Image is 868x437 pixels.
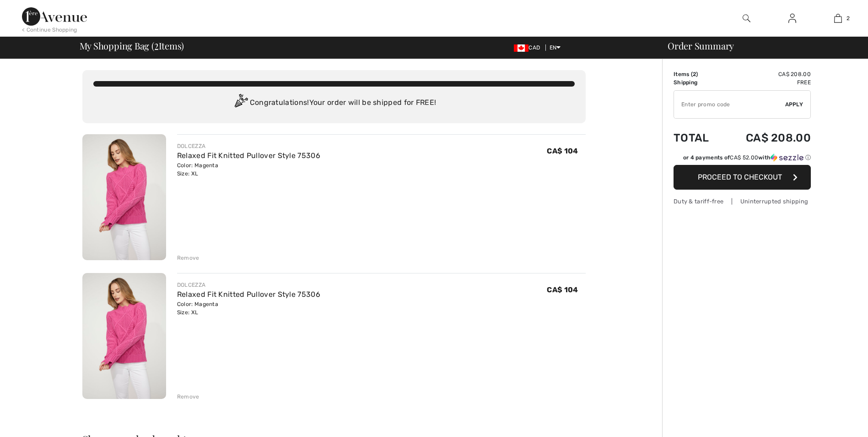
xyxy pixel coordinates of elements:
td: Items ( ) [674,70,722,78]
img: Canadian Dollar [514,44,528,52]
div: Duty & tariff-free | Uninterrupted shipping [674,197,811,206]
span: Apply [785,100,803,109]
input: Promo code [674,91,785,118]
a: Relaxed Fit Knitted Pullover Style 75306 [177,290,320,299]
div: Remove [177,254,199,262]
div: or 4 payments of with [683,153,811,162]
td: CA$ 208.00 [722,70,811,78]
img: My Bag [834,13,842,24]
img: search the website [743,13,750,24]
td: CA$ 208.00 [722,122,811,153]
a: Relaxed Fit Knitted Pullover Style 75306 [177,151,320,160]
td: Total [674,122,722,153]
span: CAD [514,44,544,51]
a: 2 [815,13,860,24]
div: Congratulations! Your order will be shipped for FREE! [93,94,575,112]
img: Relaxed Fit Knitted Pullover Style 75306 [82,273,166,399]
span: My Shopping Bag ( Items) [80,41,184,50]
span: 2 [693,71,696,77]
span: CA$ 52.00 [730,154,758,161]
img: Congratulation2.svg [232,94,250,112]
span: CA$ 104 [547,285,578,294]
td: Free [722,78,811,87]
div: Color: Magenta Size: XL [177,300,320,317]
div: < Continue Shopping [22,26,77,34]
span: Proceed to Checkout [698,173,782,181]
img: 1ère Avenue [22,7,87,26]
div: Order Summary [657,41,863,50]
div: DOLCEZZA [177,281,320,289]
td: Shipping [674,78,722,87]
span: 2 [846,14,850,22]
img: Relaxed Fit Knitted Pullover Style 75306 [82,134,166,260]
a: Sign In [781,13,803,24]
img: My Info [788,13,796,24]
div: or 4 payments ofCA$ 52.00withSezzle Click to learn more about Sezzle [674,153,811,165]
div: Remove [177,393,199,401]
span: EN [550,44,561,51]
div: DOLCEZZA [177,142,320,150]
button: Proceed to Checkout [674,165,811,190]
span: 2 [154,39,159,51]
span: CA$ 104 [547,147,578,155]
img: Sezzle [771,153,803,162]
div: Color: Magenta Size: XL [177,161,320,178]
